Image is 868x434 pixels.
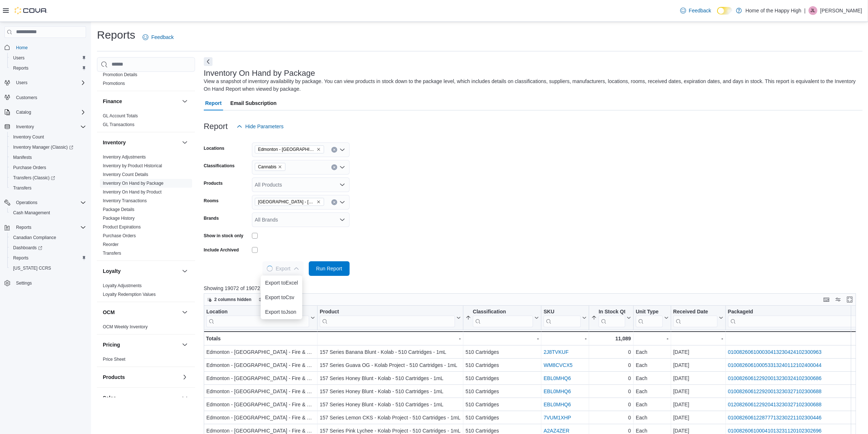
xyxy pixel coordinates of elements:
[103,251,121,256] a: Transfers
[103,72,137,77] a: Promotion Details
[255,198,324,206] span: Edmonton - Terrace Plaza - Fire & Flower - Sellable
[103,198,147,203] a: Inventory Transactions
[103,233,136,238] a: Purchase Orders
[7,243,89,253] a: Dashboards
[13,155,32,160] span: Manifests
[544,308,587,327] button: SKU
[103,81,125,86] a: Promotions
[320,308,461,327] button: Product
[13,65,28,71] span: Reports
[103,341,179,348] button: Pricing
[466,387,539,396] div: 510 Cartridges
[7,132,89,142] button: Inventory Count
[636,374,669,383] div: Each
[13,122,86,131] span: Inventory
[13,279,35,288] a: Settings
[204,233,244,239] label: Show in stock only
[13,235,56,241] span: Canadian Compliance
[1,222,89,232] button: Reports
[262,261,303,276] button: LoadingExport
[673,348,723,356] div: [DATE]
[103,250,121,256] span: Transfers
[636,308,663,327] div: Unit Type
[331,199,337,205] button: Clear input
[103,267,179,275] button: Loyalty
[103,324,148,329] a: OCM Weekly Inventory
[103,139,126,146] h3: Inventory
[544,388,571,394] a: EBL0MHQ6
[717,15,717,15] span: Dark Mode
[97,112,195,132] div: Finance
[1,92,89,103] button: Customers
[255,163,286,171] span: Cannabis
[97,28,135,42] h1: Reports
[206,361,315,370] div: Edmonton - [GEOGRAPHIC_DATA] - Fire & Flower
[316,147,321,152] button: Remove Edmonton - Terrace Plaza - Fire & Flower from selection in this group
[204,163,235,169] label: Classifications
[339,182,345,188] button: Open list of options
[636,413,669,422] div: Each
[591,374,631,383] div: 0
[320,308,455,315] div: Product
[677,3,714,18] a: Feedback
[10,173,58,182] a: Transfers (Classic)
[7,152,89,163] button: Manifests
[339,164,345,170] button: Open list of options
[717,7,732,15] input: Dark Mode
[13,43,31,52] a: Home
[230,96,277,110] span: Email Subscription
[261,305,302,319] button: Export toJson
[103,394,179,402] button: Sales
[10,264,86,273] span: Washington CCRS
[728,362,821,368] a: 010082606100053313240112102400044
[7,263,89,273] button: [US_STATE] CCRS
[204,145,225,151] label: Locations
[599,308,625,327] div: In Stock Qty
[673,334,723,343] div: -
[728,308,863,315] div: PackageId
[10,64,86,73] span: Reports
[320,361,461,370] div: 157 Series Guava OG - Kolab Project - 510 Cartridges - 1mL
[331,147,337,153] button: Clear input
[591,387,631,396] div: 0
[103,172,148,177] a: Inventory Count Details
[320,374,461,383] div: 157 Series Honey Blunt - Kolab - 510 Cartridges - 1mL
[10,143,86,152] span: Inventory Manager (Classic)
[103,155,146,160] a: Inventory Adjustments
[16,80,27,86] span: Users
[13,198,40,207] button: Operations
[466,361,539,370] div: 510 Cartridges
[97,322,195,334] div: OCM
[10,184,34,192] a: Transfers
[204,78,859,93] div: View a snapshot of inventory availability by package. You can view products in stock down to the ...
[591,413,631,422] div: 0
[1,198,89,208] button: Operations
[13,210,50,216] span: Cash Management
[13,165,46,171] span: Purchase Orders
[103,113,138,118] a: GL Account Totals
[206,348,315,356] div: Edmonton - [GEOGRAPHIC_DATA] - Fire & Flower
[206,400,315,409] div: Edmonton - [GEOGRAPHIC_DATA] - Fire & Flower
[103,224,141,230] a: Product Expirations
[103,292,156,297] span: Loyalty Redemption Values
[10,208,86,217] span: Cash Management
[103,356,125,362] span: Price Sheet
[7,183,89,193] button: Transfers
[1,78,89,88] button: Users
[673,413,723,422] div: [DATE]
[673,308,723,327] button: Received Date
[13,122,37,131] button: Inventory
[673,361,723,370] div: [DATE]
[309,261,350,276] button: Run Report
[10,243,86,252] span: Dashboards
[1,122,89,132] button: Inventory
[339,217,345,223] button: Open list of options
[331,164,337,170] button: Clear input
[103,267,121,275] h3: Loyalty
[544,334,587,343] div: -
[204,122,228,131] h3: Report
[10,254,31,262] a: Reports
[103,154,146,160] span: Inventory Adjustments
